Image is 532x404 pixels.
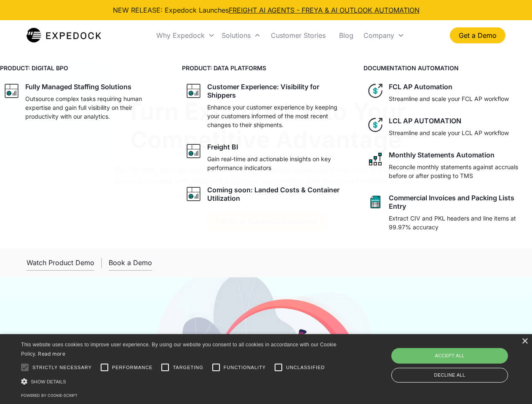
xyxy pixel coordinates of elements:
[332,21,360,50] a: Blog
[182,79,350,133] a: graph iconCustomer Experience: Visibility for ShippersEnhance your customer experience by keeping...
[3,82,20,99] img: graph icon
[367,117,384,133] img: dollar icon
[389,194,529,210] div: Commercial Invoices and Packing Lists Entry
[21,342,337,357] span: This website uses cookies to improve user experience. By using our website you consent to all coo...
[185,143,202,159] img: graph icon
[367,194,384,210] img: sheet icon
[389,151,495,159] div: Monthly Statements Automation
[207,154,347,172] p: Gain real-time and actionable insights on key performance indicators
[21,393,78,398] a: Powered by cookie-script
[109,255,152,271] a: Book a Demo
[389,214,529,231] p: Extract CIV and PKL headers and line items at 99.97% accuracy
[207,103,347,129] p: Enhance your customer experience by keeping your customers informed of the most recent changes to...
[364,113,532,141] a: dollar iconLCL AP AUTOMATIONStreamline and scale your LCL AP workflow
[207,82,347,99] div: Customer Experience: Visibility for Shippers
[182,64,350,72] h4: PRODUCT: DATA PLATFORMS
[31,379,66,384] span: Show details
[391,368,508,383] div: Decline all
[367,151,384,167] img: network like icon
[364,190,532,235] a: sheet iconCommercial Invoices and Packing Lists EntryExtract CIV and PKL headers and line items a...
[207,186,347,202] div: Coming soon: Landed Costs & Container Utilization
[185,186,202,202] img: graph icon
[224,364,266,371] span: Functionality
[173,364,203,371] span: Targeting
[364,147,532,183] a: network like iconMonthly Statements AutomationReconcile monthly statements against accruals befor...
[21,377,340,386] div: Show details
[389,117,461,125] div: LCL AP AUTOMATION
[113,5,420,15] div: NEW RELEASE: Expedock Launches
[112,364,153,371] span: Performance
[389,128,509,137] p: Streamline and scale your LCL AP workflow
[450,27,505,43] a: Get a Demo
[38,351,65,357] a: Read more
[153,21,218,50] div: Why Expedock
[391,348,508,363] div: Accept all
[27,255,94,271] a: open lightbox
[32,364,92,371] span: Strictly necessary
[367,82,384,99] img: dollar icon
[229,6,420,14] a: FREIGHT AI AGENTS - FREYA & AI OUTLOOK AUTOMATION
[27,258,94,267] div: Watch Product Demo
[207,143,238,151] div: Freight BI
[25,82,131,91] div: Fully Managed Staffing Solutions
[364,79,532,106] a: dollar iconFCL AP AutomationStreamline and scale your FCL AP workflow
[182,139,350,175] a: graph iconFreight BIGain real-time and actionable insights on key performance indicators
[389,94,509,103] p: Streamline and scale your FCL AP workflow
[286,364,325,371] span: Unclassified
[182,182,350,206] a: graph iconComing soon: Landed Costs & Container Utilization
[27,27,101,44] img: Expedock Logo
[109,258,152,267] div: Book a Demo
[222,31,251,40] div: Solutions
[156,31,205,40] div: Why Expedock
[25,94,165,121] p: Outsource complex tasks requiring human expertise and gain full visibility on their productivity ...
[264,21,332,50] a: Customer Stories
[521,338,528,345] div: Close
[364,64,532,72] h4: DOCUMENTATION AUTOMATION
[364,31,394,40] div: Company
[185,82,202,99] img: graph icon
[389,82,452,91] div: FCL AP Automation
[389,162,529,180] p: Reconcile monthly statements against accruals before or after posting to TMS
[360,21,408,50] div: Company
[27,27,101,44] a: home
[218,21,264,50] div: Solutions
